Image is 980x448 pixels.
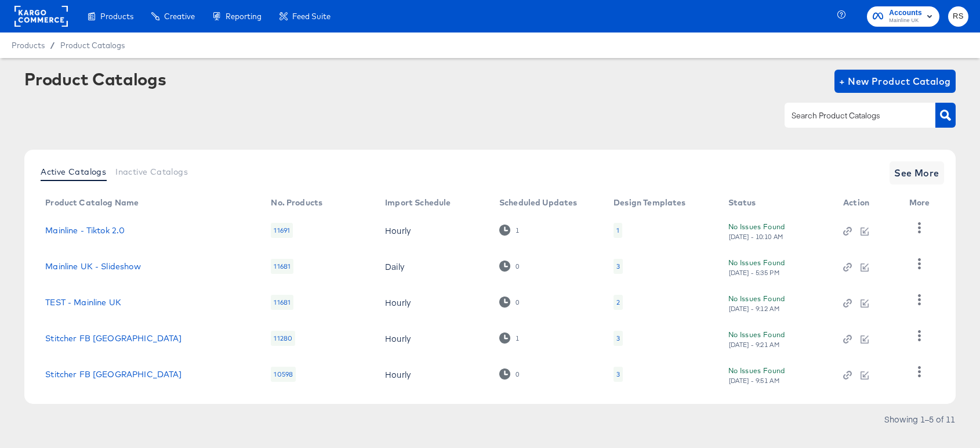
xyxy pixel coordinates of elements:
[271,198,322,207] div: No. Products
[884,415,956,423] div: Showing 1–5 of 11
[890,161,944,185] button: See More
[100,12,133,21] span: Products
[499,297,520,308] div: 0
[271,331,295,346] div: 11280
[499,225,520,236] div: 1
[515,226,520,234] div: 1
[616,262,620,271] div: 3
[45,370,182,379] a: Stitcher FB [GEOGRAPHIC_DATA]
[24,70,166,88] div: Product Catalogs
[41,167,106,176] span: Active Catalogs
[45,298,121,307] a: TEST - Mainline UK
[719,194,834,212] th: Status
[499,333,520,344] div: 1
[45,262,140,271] a: Mainline UK - Slideshow
[271,295,293,310] div: 11681
[614,198,685,207] div: Design Templates
[376,284,490,320] td: Hourly
[515,370,520,378] div: 0
[515,262,520,270] div: 0
[376,212,490,248] td: Hourly
[614,295,623,310] div: 2
[12,41,45,50] span: Products
[45,41,60,50] span: /
[889,16,922,26] span: Mainline UK
[292,12,331,21] span: Feed Suite
[900,194,944,212] th: More
[789,109,913,122] input: Search Product Catalogs
[60,41,125,50] a: Product Catalogs
[889,7,922,19] span: Accounts
[616,370,620,379] div: 3
[499,368,520,380] div: 0
[271,367,296,382] div: 10598
[376,356,490,392] td: Hourly
[834,70,956,93] button: + New Product Catalog
[164,12,195,21] span: Creative
[271,259,293,274] div: 11681
[515,334,520,342] div: 1
[376,248,490,284] td: Daily
[45,198,139,207] div: Product Catalog Name
[499,261,520,272] div: 0
[614,331,623,346] div: 3
[614,223,622,238] div: 1
[616,334,620,343] div: 3
[45,334,182,343] a: Stitcher FB [GEOGRAPHIC_DATA]
[614,367,623,382] div: 3
[616,298,620,307] div: 2
[271,223,293,238] div: 11691
[499,198,578,207] div: Scheduled Updates
[616,226,619,235] div: 1
[953,10,964,23] span: RS
[834,194,899,212] th: Action
[948,6,968,27] button: RS
[515,298,520,306] div: 0
[115,167,188,176] span: Inactive Catalogs
[614,259,623,274] div: 3
[894,165,939,181] span: See More
[45,226,125,235] a: Mainline - Tiktok 2.0
[376,320,490,356] td: Hourly
[839,73,951,89] span: + New Product Catalog
[226,12,262,21] span: Reporting
[385,198,451,207] div: Import Schedule
[867,6,939,27] button: AccountsMainline UK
